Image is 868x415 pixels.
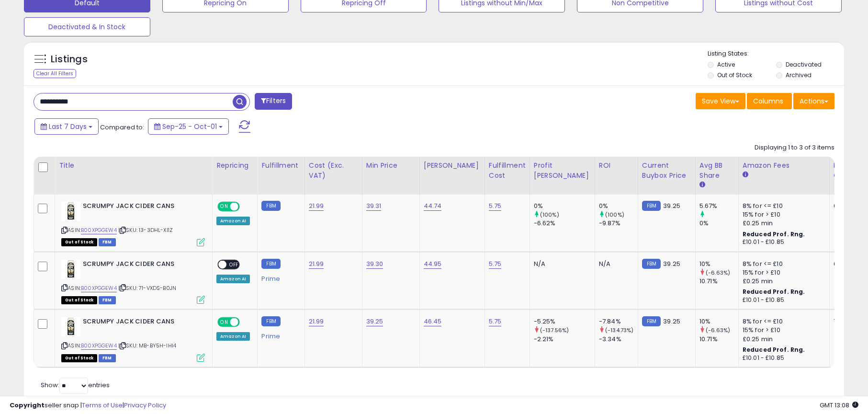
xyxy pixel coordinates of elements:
[82,401,123,410] a: Terms of Use
[34,69,76,78] div: Clear All Filters
[61,260,80,279] img: 418MIMjxK1L._SL40_.jpg
[366,161,416,171] div: Min Price
[540,211,559,219] small: (100%)
[599,219,638,228] div: -9.87%
[238,318,254,326] span: OFF
[642,161,691,181] div: Current Buybox Price
[309,317,324,326] a: 21.99
[100,123,144,132] span: Compared to:
[162,122,217,131] span: Sep-25 - Oct-01
[699,317,738,326] div: 10%
[61,354,97,362] span: All listings that are currently out of stock and unavailable for purchase on Amazon
[663,201,680,210] span: 39.25
[24,17,150,36] button: Deactivated & In Stock
[261,271,297,283] div: Prime
[424,201,442,211] a: 44.74
[642,259,661,269] small: FBM
[534,219,595,228] div: -6.62%
[216,275,250,283] div: Amazon AI
[717,60,735,69] label: Active
[743,296,822,304] div: £10.01 - £10.85
[238,203,254,211] span: OFF
[743,171,748,179] small: Amazon Fees.
[61,317,205,361] div: ASIN:
[489,259,502,269] a: 5.75
[599,202,638,210] div: 0%
[699,260,738,268] div: 10%
[834,317,863,326] div: 7
[61,317,80,336] img: 418MIMjxK1L._SL40_.jpg
[366,201,382,211] a: 39.31
[605,211,624,219] small: (100%)
[309,259,324,269] a: 21.99
[605,326,634,334] small: (-134.73%)
[59,161,208,171] div: Title
[743,326,822,334] div: 15% for > £10
[743,268,822,277] div: 15% for > £10
[599,260,631,268] div: N/A
[699,335,738,344] div: 10.71%
[696,93,745,109] button: Save View
[534,317,595,326] div: -5.25%
[124,401,166,410] a: Privacy Policy
[717,71,752,79] label: Out of Stock
[743,288,805,296] b: Reduced Prof. Rng.
[83,260,199,271] b: SCRUMPY JACK CIDER CANS
[534,161,591,181] div: Profit [PERSON_NAME]
[489,161,526,181] div: Fulfillment Cost
[34,118,99,135] button: Last 7 Days
[309,201,324,211] a: 21.99
[118,226,173,234] span: | SKU: 13-3DHL-XI1Z
[834,260,863,268] div: 0
[366,317,383,326] a: 39.25
[743,202,822,210] div: 8% for <= £10
[216,161,253,171] div: Repricing
[81,342,117,350] a: B00XPGGEW4
[148,118,229,135] button: Sep-25 - Oct-01
[743,277,822,286] div: £0.25 min
[489,317,502,326] a: 5.75
[743,354,822,362] div: £10.01 - £10.85
[743,260,822,268] div: 8% for <= £10
[699,277,738,286] div: 10.71%
[489,201,502,211] a: 5.75
[743,161,825,171] div: Amazon Fees
[599,317,638,326] div: -7.84%
[699,161,734,181] div: Avg BB Share
[743,210,822,219] div: 15% for > £10
[61,202,80,221] img: 418MIMjxK1L._SL40_.jpg
[699,181,705,189] small: Avg BB Share.
[534,202,595,210] div: 0%
[786,60,822,69] label: Deactivated
[61,260,205,303] div: ASIN:
[216,217,250,225] div: Amazon AI
[743,317,822,326] div: 8% for <= £10
[743,230,805,238] b: Reduced Prof. Rng.
[255,93,292,110] button: Filters
[743,335,822,344] div: £0.25 min
[10,401,45,410] strong: Copyright
[747,93,792,109] button: Columns
[793,93,834,109] button: Actions
[699,202,738,210] div: 5.67%
[261,161,300,171] div: Fulfillment
[834,202,863,210] div: 0
[99,296,116,304] span: FBM
[10,401,166,410] div: seller snap | |
[743,346,805,354] b: Reduced Prof. Rng.
[706,326,730,334] small: (-6.63%)
[261,329,297,340] div: Prime
[118,284,176,292] span: | SKU: 71-VXDS-B0JN
[706,269,730,277] small: (-6.63%)
[83,202,199,213] b: SCRUMPY JACK CIDER CANS
[786,71,812,79] label: Archived
[41,380,110,390] span: Show: entries
[61,238,97,246] span: All listings that are currently out of stock and unavailable for purchase on Amazon
[81,284,117,292] a: B00XPGGEW4
[49,122,87,131] span: Last 7 Days
[218,203,230,211] span: ON
[834,161,867,181] div: Fulfillable Quantity
[540,326,569,334] small: (-137.56%)
[699,219,738,228] div: 0%
[99,354,116,362] span: FBM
